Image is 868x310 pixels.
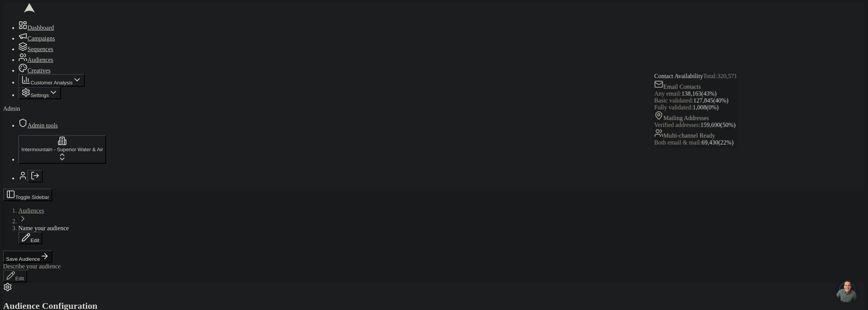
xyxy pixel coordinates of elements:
[663,84,701,90] span: Email Contacts
[654,73,703,79] span: Contact Availability
[18,135,106,164] button: Intermountain - Superior Water & Air
[27,170,43,182] button: Log out
[654,104,693,111] span: Fully validated:
[31,237,39,243] span: Edit
[654,139,702,146] span: Both email & mail:
[27,24,54,31] span: Dashboard
[15,194,49,200] span: Toggle Sidebar
[701,122,736,128] span: 159,690 ( 50 %)
[18,232,42,244] button: Edit
[27,122,58,129] span: Admin tools
[18,122,58,129] a: Admin tools
[703,73,737,79] span: Total: 320,571
[654,97,694,104] span: Basic validated:
[18,24,54,31] a: Dashboard
[694,97,729,104] span: 127,845 ( 40 %)
[18,225,69,231] span: Name your audience
[693,104,719,111] span: 1,008 ( 0 %)
[18,57,53,63] a: Audiences
[18,74,85,87] button: Customer Analysis
[3,207,865,244] nav: breadcrumb
[18,35,55,42] a: Campaigns
[27,35,55,42] span: Campaigns
[3,270,27,283] button: Edit
[31,80,72,86] span: Customer Analysis
[18,87,61,99] button: Settings
[3,250,52,263] button: Save Audience
[663,132,715,139] span: Multi-channel Ready
[15,276,24,281] span: Edit
[18,46,53,52] a: Sequences
[21,147,103,152] span: Intermountain - Superior Water & Air
[18,207,44,214] a: Audiences
[3,263,61,270] span: Describe your audience
[27,67,50,74] span: Creatives
[663,115,709,121] span: Mailing Addresses
[27,57,53,63] span: Audiences
[654,122,701,128] span: Verified addresses:
[836,279,859,302] a: Open chat
[702,139,734,146] span: 69,430 ( 22 %)
[18,67,50,74] a: Creatives
[3,189,52,201] button: Toggle Sidebar
[27,46,53,52] span: Sequences
[3,105,865,112] div: Admin
[654,90,682,97] span: Any email:
[682,90,717,97] span: 138,163 ( 43 %)
[31,92,49,98] span: Settings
